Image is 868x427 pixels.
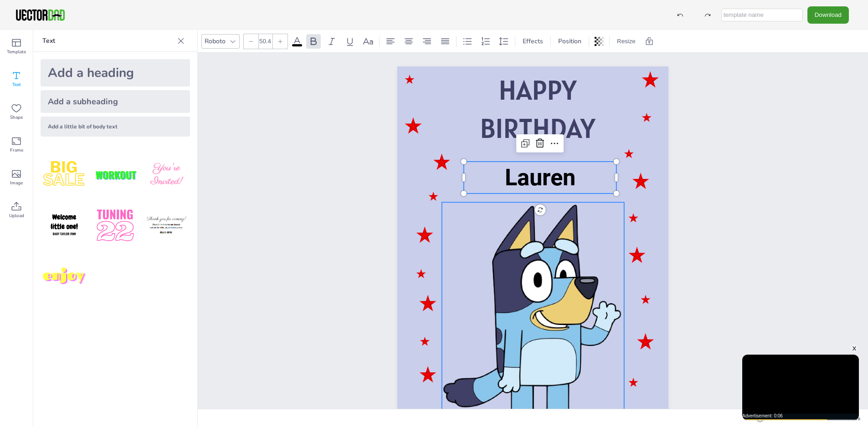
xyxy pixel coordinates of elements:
[721,9,803,21] input: template name
[807,6,849,23] button: Download
[42,30,174,52] p: Text
[41,202,88,249] img: GNLDUe7.png
[498,72,576,107] span: HAPPY
[41,90,190,113] div: Add a subheading
[41,117,190,137] div: Add a little bit of body text
[9,212,24,219] span: Upload
[613,34,639,49] button: Resize
[480,111,595,146] span: BIRTHDAY
[15,8,66,22] img: VectorDad-1.png
[41,151,88,198] img: style1.png
[143,202,190,249] img: K4iXMrW.png
[10,179,23,187] span: Image
[92,202,139,249] img: 1B4LbXY.png
[521,37,545,46] span: Effects
[505,164,576,191] span: Lauren
[10,147,23,154] span: Frame
[7,48,26,56] span: Template
[92,151,139,198] img: XdJCRjX.png
[12,81,21,88] span: Text
[143,151,190,198] img: BBMXfK6.png
[203,35,227,47] div: Roboto
[556,37,583,46] span: Position
[10,114,23,121] span: Shape
[41,253,88,300] img: M7yqmqo.png
[41,59,190,86] div: Add a heading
